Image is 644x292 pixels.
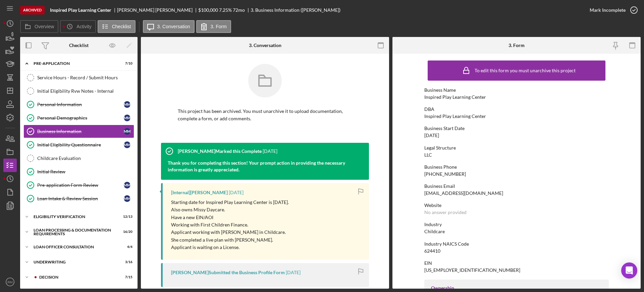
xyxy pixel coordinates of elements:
[198,7,218,13] div: $100,000
[178,108,352,123] p: This project has been archived. You must unarchive it to upload documentation, complete a form, o...
[23,125,134,138] a: Business InformationMM
[37,196,124,201] div: Loan Intake & Review Session
[229,190,244,195] time: 2025-05-02 18:51
[34,228,116,236] div: Loan Processing & Documentation Requirements
[424,94,486,100] div: Inspired Play Learning Center
[171,244,289,251] p: Applicant is waiting on a License.
[23,98,134,111] a: Personal InformationMM
[171,190,228,195] div: [Internal] [PERSON_NAME]
[171,206,289,213] p: Also owns Missy Daycare.
[171,228,289,236] p: Applicant working with [PERSON_NAME] in Childcare.
[178,149,262,154] div: [PERSON_NAME] Marked this Complete
[424,107,609,112] div: DBA
[98,20,136,33] button: Checklist
[23,111,134,125] a: Personal DemographicsMM
[60,20,96,33] button: Activity
[34,245,116,249] div: Loan Officer Consultation
[583,3,641,17] button: Mark Incomplete
[35,24,54,29] label: Overview
[424,152,432,158] div: LLC
[196,20,231,33] button: 3. Form
[37,115,124,121] div: Personal Demographics
[424,145,609,151] div: Legal Structure
[120,230,132,234] div: 16 / 20
[424,248,440,254] div: 624410
[171,270,285,275] div: [PERSON_NAME] Submitted the Business Profile Form
[171,214,289,221] p: Have a new EIN/AOI
[50,7,111,13] b: Inspired Play Learning Center
[37,182,124,188] div: Pre-application Form Review
[120,61,132,66] div: 7 / 10
[424,191,503,196] div: [EMAIL_ADDRESS][DOMAIN_NAME]
[219,7,232,13] div: 7.25 %
[23,178,134,192] a: Pre-application Form ReviewMM
[157,24,190,29] label: 3. Conversation
[37,156,134,161] div: Childcare Evaluation
[124,101,130,108] div: M M
[621,262,637,279] div: Open Intercom Messenger
[286,270,301,275] time: 2025-04-29 18:46
[23,165,134,178] a: Initial Review
[120,215,132,219] div: 12 / 13
[431,285,602,291] div: Ownership
[424,210,467,215] div: No answer provided
[590,3,626,17] div: Mark Incomplete
[34,215,116,219] div: Eligibility Verification
[424,133,439,138] div: [DATE]
[37,75,134,80] div: Service Hours - Record / Submit Hours
[424,203,609,208] div: Website
[117,7,198,13] div: [PERSON_NAME] [PERSON_NAME]
[23,138,134,152] a: Initial Eligibility QuestionnaireMM
[112,24,131,29] label: Checklist
[168,160,345,172] strong: Thank you for completing this section! Your prompt action in providing the necessary information ...
[263,149,277,154] time: 2025-05-02 18:51
[37,142,124,148] div: Initial Eligibility Questionnaire
[120,260,132,264] div: 3 / 16
[34,260,116,264] div: Underwriting
[37,88,134,94] div: Initial Eligibility Rvw Notes - Internal
[23,152,134,165] a: Childcare Evaluation
[424,164,609,170] div: Business Phone
[171,199,289,206] p: Starting date for Inspired Play Learning Center is [DATE].
[424,171,466,177] div: [PHONE_NUMBER]
[3,275,17,289] button: RM
[124,128,130,135] div: M M
[69,43,89,48] div: Checklist
[171,236,289,244] p: She completed a live plan with [PERSON_NAME].
[424,267,520,273] div: [US_EMPLOYER_IDENTIFICATION_NUMBER]
[124,141,130,148] div: M M
[8,280,13,284] text: RM
[34,61,116,66] div: Pre-Application
[233,7,245,13] div: 72 mo
[424,241,609,247] div: Industry NAICS Code
[249,43,281,48] div: 3. Conversation
[424,183,609,189] div: Business Email
[120,275,132,279] div: 7 / 15
[424,260,609,266] div: EIN
[37,102,124,107] div: Personal Information
[211,24,227,29] label: 3. Form
[424,222,609,227] div: Industry
[424,114,486,119] div: Inspired Play Learning Center
[143,20,195,33] button: 3. Conversation
[475,68,576,73] div: To edit this form you must unarchive this project
[20,20,58,33] button: Overview
[23,71,134,84] a: Service Hours - Record / Submit Hours
[508,43,525,48] div: 3. Form
[23,192,134,205] a: Loan Intake & Review SessionMM
[20,6,45,14] div: Archived
[171,221,289,228] p: Working with First Children Finance.
[76,24,91,29] label: Activity
[37,169,134,174] div: Initial Review
[124,182,130,189] div: M M
[39,275,116,279] div: Decision
[424,87,609,93] div: Business Name
[37,129,124,134] div: Business Information
[23,84,134,98] a: Initial Eligibility Rvw Notes - Internal
[424,229,445,234] div: Childcare
[124,195,130,202] div: M M
[120,245,132,249] div: 4 / 4
[124,115,130,121] div: M M
[424,126,609,131] div: Business Start Date
[251,7,340,13] div: 3. Business Information ([PERSON_NAME])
